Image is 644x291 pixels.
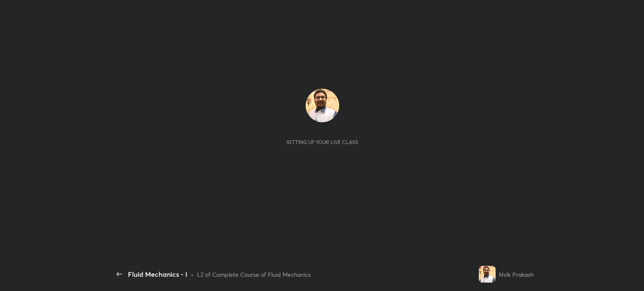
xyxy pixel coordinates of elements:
[306,89,339,122] img: fda5f69eff034ab9acdd9fb98457250a.jpg
[197,270,311,279] div: L2 of Complete Course of Fluid Mechanics
[499,270,534,279] div: Nvlk Prakash
[479,266,496,283] img: fda5f69eff034ab9acdd9fb98457250a.jpg
[286,139,358,145] div: Setting up your live class
[128,269,187,279] div: Fluid Mechanics - I
[191,270,194,279] div: •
